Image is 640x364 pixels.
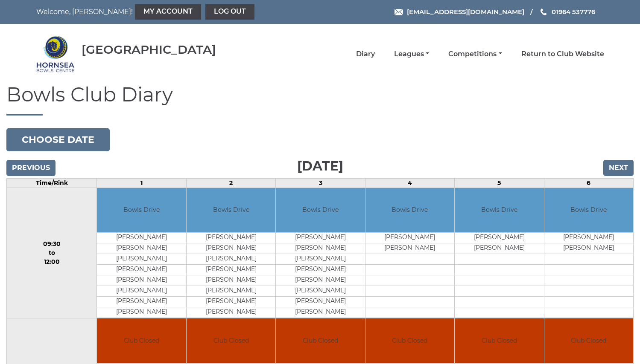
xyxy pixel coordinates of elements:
[186,178,275,188] td: 2
[276,307,365,318] td: [PERSON_NAME]
[365,233,454,243] td: [PERSON_NAME]
[395,7,524,17] a: Email [EMAIL_ADDRESS][DOMAIN_NAME]
[539,7,595,17] a: Phone us 01964 537776
[97,318,186,363] td: Club Closed
[187,286,275,297] td: [PERSON_NAME]
[544,233,633,243] td: [PERSON_NAME]
[448,49,502,59] a: Competitions
[356,49,375,59] a: Diary
[276,233,365,243] td: [PERSON_NAME]
[7,188,97,318] td: 09:30 to 12:00
[36,35,75,73] img: Hornsea Bowls Centre
[276,254,365,265] td: [PERSON_NAME]
[544,318,633,363] td: Club Closed
[603,160,634,176] input: Next
[187,188,275,233] td: Bowls Drive
[187,243,275,254] td: [PERSON_NAME]
[276,275,365,286] td: [PERSON_NAME]
[552,8,595,16] span: 01964 537776
[97,275,186,286] td: [PERSON_NAME]
[187,254,275,265] td: [PERSON_NAME]
[97,254,186,265] td: [PERSON_NAME]
[187,275,275,286] td: [PERSON_NAME]
[187,297,275,307] td: [PERSON_NAME]
[97,188,186,233] td: Bowls Drive
[276,243,365,254] td: [PERSON_NAME]
[521,49,604,59] a: Return to Club Website
[276,188,365,233] td: Bowls Drive
[541,9,546,15] img: Phone us
[394,49,429,59] a: Leagues
[187,233,275,243] td: [PERSON_NAME]
[455,243,544,254] td: [PERSON_NAME]
[6,160,56,176] input: Previous
[395,9,403,15] img: Email
[455,233,544,243] td: [PERSON_NAME]
[365,243,454,254] td: [PERSON_NAME]
[97,307,186,318] td: [PERSON_NAME]
[187,265,275,275] td: [PERSON_NAME]
[205,4,254,20] a: Log out
[187,318,275,363] td: Club Closed
[455,178,544,188] td: 5
[97,286,186,297] td: [PERSON_NAME]
[82,43,216,56] div: [GEOGRAPHIC_DATA]
[544,178,633,188] td: 6
[7,178,97,188] td: Time/Rink
[276,318,365,363] td: Club Closed
[365,178,454,188] td: 4
[407,8,524,16] span: [EMAIL_ADDRESS][DOMAIN_NAME]
[97,178,186,188] td: 1
[97,265,186,275] td: [PERSON_NAME]
[6,128,110,151] button: Choose date
[544,243,633,254] td: [PERSON_NAME]
[276,286,365,297] td: [PERSON_NAME]
[97,233,186,243] td: [PERSON_NAME]
[187,307,275,318] td: [PERSON_NAME]
[276,178,365,188] td: 3
[455,188,544,233] td: Bowls Drive
[544,188,633,233] td: Bowls Drive
[135,4,201,20] a: My Account
[365,318,454,363] td: Club Closed
[455,318,544,363] td: Club Closed
[276,265,365,275] td: [PERSON_NAME]
[36,4,266,20] nav: Welcome, [PERSON_NAME]!
[276,297,365,307] td: [PERSON_NAME]
[97,243,186,254] td: [PERSON_NAME]
[97,297,186,307] td: [PERSON_NAME]
[365,188,454,233] td: Bowls Drive
[6,84,634,116] h1: Bowls Club Diary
